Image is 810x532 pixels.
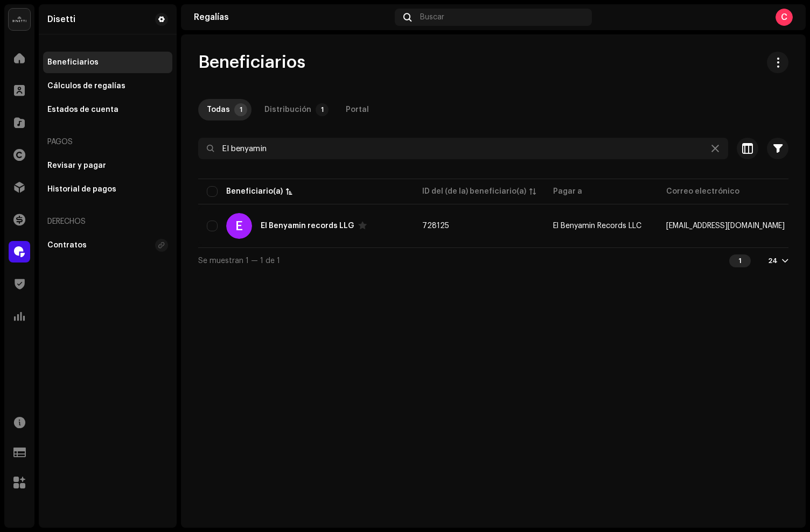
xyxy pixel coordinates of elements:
div: 1 [729,254,751,267]
div: Todas [207,99,230,120]
span: Buscar [420,13,444,22]
input: Buscar [198,138,728,159]
re-a-nav-header: Pagos [43,129,172,155]
span: benjaminbaez130@gmail.com [666,222,785,230]
div: Cálculos de regalías [47,82,125,90]
span: 728125 [422,222,449,230]
div: El Benyamin records LLG [261,222,354,230]
re-a-nav-header: Derechos [43,209,172,235]
div: C [776,9,793,26]
div: Beneficiarios [47,58,99,67]
div: Beneficiario(a) [226,186,283,197]
div: E [226,213,252,239]
re-m-nav-item: Revisar y pagar [43,155,172,176]
re-m-nav-item: Cálculos de regalías [43,75,172,97]
span: Beneficiarios [198,52,305,73]
re-m-nav-item: Beneficiarios [43,52,172,73]
re-m-nav-item: Estados de cuenta [43,99,172,120]
div: 24 [768,257,778,265]
div: Distribución [264,99,311,120]
span: El Benyamin Records LLC [553,222,641,230]
p-badge: 1 [234,103,247,116]
div: Revisar y pagar [47,161,106,170]
span: Se muestran 1 — 1 de 1 [198,257,280,265]
div: ID del (de la) beneficiario(a) [422,186,526,197]
div: Historial de pagos [47,185,116,194]
div: Estados de cuenta [47,105,118,114]
re-m-nav-item: Contratos [43,235,172,256]
img: 02a7c2d3-3c89-4098-b12f-2ff2945c95ee [9,9,30,30]
div: Contratos [47,241,87,250]
div: Regalías [194,13,390,22]
div: Portal [346,99,369,120]
div: Disetti [47,15,75,24]
re-m-nav-item: Historial de pagos [43,179,172,200]
p-badge: 1 [316,103,329,116]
